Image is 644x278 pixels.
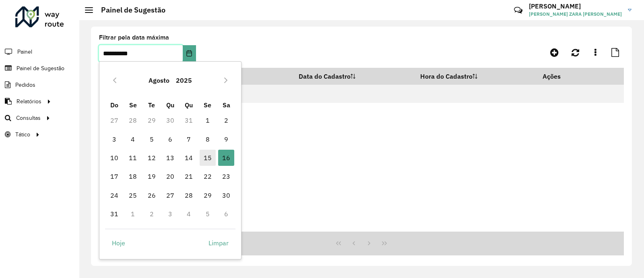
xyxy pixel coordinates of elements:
[198,205,217,223] td: 5
[108,74,121,87] button: Previous Month
[162,150,178,166] span: 13
[529,2,622,10] h3: [PERSON_NAME]
[198,130,217,148] td: 8
[142,167,161,186] td: 19
[198,148,217,167] td: 15
[218,150,234,166] span: 16
[16,114,41,122] span: Consultas
[180,130,198,148] td: 7
[142,130,161,148] td: 5
[105,130,124,148] td: 3
[198,167,217,186] td: 22
[180,111,198,130] td: 31
[180,205,198,223] td: 4
[161,130,180,148] td: 6
[106,206,122,222] span: 31
[99,85,624,103] td: Nenhum registro encontrado
[105,148,124,167] td: 10
[217,111,235,130] td: 2
[17,48,32,56] span: Painel
[217,186,235,205] td: 30
[105,235,132,251] button: Hoje
[293,68,415,85] th: Data do Cadastro
[217,130,235,148] td: 9
[198,111,217,130] td: 1
[162,131,178,147] span: 6
[112,238,125,248] span: Hoje
[144,150,160,166] span: 12
[183,45,196,61] button: Choose Date
[145,71,173,90] button: Choose Month
[180,186,198,205] td: 28
[181,168,197,184] span: 21
[200,187,216,203] span: 29
[142,186,161,205] td: 26
[106,168,122,184] span: 17
[202,235,235,251] button: Limpar
[218,131,234,147] span: 9
[200,112,216,128] span: 1
[15,130,30,139] span: Tático
[181,187,197,203] span: 28
[180,167,198,186] td: 21
[105,186,124,205] td: 24
[17,64,64,73] span: Painel de Sugestão
[99,61,242,259] div: Choose Date
[99,33,169,42] label: Filtrar pela data máxima
[142,205,161,223] td: 2
[198,186,217,205] td: 29
[181,131,197,147] span: 7
[218,187,234,203] span: 30
[537,68,585,85] th: Ações
[125,131,141,147] span: 4
[106,150,122,166] span: 10
[15,81,35,89] span: Pedidos
[415,68,537,85] th: Hora do Cadastro
[208,238,229,248] span: Limpar
[173,71,195,90] button: Choose Year
[161,205,180,223] td: 3
[510,2,527,19] a: Contato Rápido
[162,187,178,203] span: 27
[105,205,124,223] td: 31
[218,112,234,128] span: 2
[124,205,142,223] td: 1
[124,130,142,148] td: 4
[110,101,118,109] span: Do
[185,101,193,109] span: Qu
[223,101,230,109] span: Sa
[166,101,174,109] span: Qu
[17,97,41,106] span: Relatórios
[161,148,180,167] td: 13
[106,131,122,147] span: 3
[218,168,234,184] span: 23
[129,101,137,109] span: Se
[124,148,142,167] td: 11
[181,150,197,166] span: 14
[105,111,124,130] td: 27
[124,111,142,130] td: 28
[125,187,141,203] span: 25
[105,167,124,186] td: 17
[125,168,141,184] span: 18
[144,168,160,184] span: 19
[200,150,216,166] span: 15
[124,167,142,186] td: 18
[162,168,178,184] span: 20
[180,148,198,167] td: 14
[142,148,161,167] td: 12
[93,6,165,15] h2: Painel de Sugestão
[144,131,160,147] span: 5
[161,167,180,186] td: 20
[529,10,622,18] span: [PERSON_NAME] ZARA [PERSON_NAME]
[217,205,235,223] td: 6
[200,168,216,184] span: 22
[124,186,142,205] td: 25
[148,101,155,109] span: Te
[217,167,235,186] td: 23
[161,186,180,205] td: 27
[161,111,180,130] td: 30
[200,131,216,147] span: 8
[125,150,141,166] span: 11
[144,187,160,203] span: 26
